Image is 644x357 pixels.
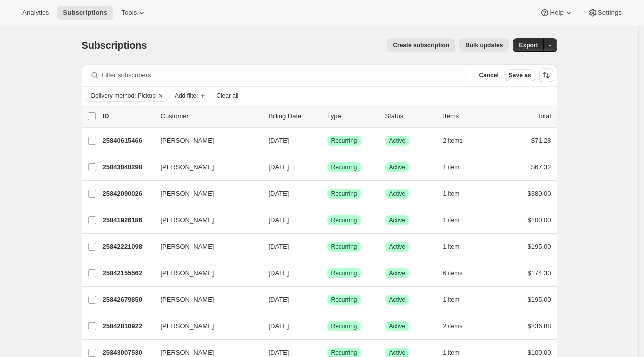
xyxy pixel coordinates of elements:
[479,71,498,79] span: Cancel
[331,296,357,304] span: Recurring
[155,186,255,202] button: [PERSON_NAME]
[331,163,357,171] span: Recurring
[459,38,509,52] button: Bulk updates
[216,92,238,100] span: Clear all
[528,190,551,197] span: $380.00
[103,266,551,280] div: 25842155562[PERSON_NAME][DATE]SuccessRecurringSuccessActive6 items$174.30
[155,212,255,228] button: [PERSON_NAME]
[103,160,551,174] div: 25843040298[PERSON_NAME][DATE]SuccessRecurringSuccessActive1 item$67.32
[331,190,357,198] span: Recurring
[327,111,377,121] div: Type
[598,9,622,17] span: Settings
[115,6,153,20] button: Tools
[103,136,153,146] p: 25840615466
[443,213,471,227] button: 1 item
[103,187,551,201] div: 25842090026[PERSON_NAME][DATE]SuccessRecurringSuccessActive1 item$380.00
[269,137,289,144] span: [DATE]
[22,9,49,17] span: Analytics
[102,68,469,82] input: Filter subscribers
[475,69,502,81] button: Cancel
[103,213,551,227] div: 25841926186[PERSON_NAME][DATE]SuccessRecurringSuccessActive1 item$100.00
[528,296,551,303] span: $195.00
[170,90,210,102] button: Add filter
[269,322,289,330] span: [DATE]
[537,111,551,121] p: Total
[103,111,551,121] div: IDCustomerBilling DateTypeStatusItemsTotal
[175,92,198,100] span: Add filter
[331,243,357,251] span: Recurring
[443,163,460,171] span: 1 item
[582,6,628,20] button: Settings
[103,111,153,121] p: ID
[550,9,563,17] span: Help
[539,68,553,82] button: Sort the results
[389,137,406,145] span: Active
[269,190,289,197] span: [DATE]
[443,243,460,251] span: 1 item
[513,38,544,52] button: Export
[63,9,107,17] span: Subscriptions
[57,6,113,20] button: Subscriptions
[103,293,551,307] div: 25842679850[PERSON_NAME][DATE]SuccessRecurringSuccessActive1 item$195.00
[161,268,214,278] span: [PERSON_NAME]
[103,319,551,333] div: 25842810922[PERSON_NAME][DATE]SuccessRecurringSuccessActive2 items$236.88
[331,137,357,145] span: Recurring
[155,133,255,149] button: [PERSON_NAME]
[155,318,255,334] button: [PERSON_NAME]
[443,134,474,148] button: 2 items
[103,215,153,225] p: 25841926186
[161,215,214,225] span: [PERSON_NAME]
[331,349,357,357] span: Recurring
[443,319,474,333] button: 2 items
[389,322,406,330] span: Active
[161,295,214,305] span: [PERSON_NAME]
[103,242,153,252] p: 25842221098
[443,293,471,307] button: 1 item
[528,243,551,250] span: $195.00
[16,6,55,20] button: Analytics
[269,163,289,171] span: [DATE]
[161,189,214,199] span: [PERSON_NAME]
[389,296,406,304] span: Active
[103,268,153,278] p: 25842155562
[269,111,319,121] p: Billing Date
[443,266,474,280] button: 6 items
[161,242,214,252] span: [PERSON_NAME]
[103,295,153,305] p: 25842679850
[389,216,406,224] span: Active
[393,41,449,49] span: Create subscription
[528,349,551,356] span: $100.00
[269,296,289,303] span: [DATE]
[465,41,503,49] span: Bulk updates
[443,322,463,330] span: 2 items
[385,111,435,121] p: Status
[443,240,471,254] button: 1 item
[443,190,460,198] span: 1 item
[534,6,579,20] button: Help
[103,240,551,254] div: 25842221098[PERSON_NAME][DATE]SuccessRecurringSuccessActive1 item$195.00
[443,296,460,304] span: 1 item
[528,216,551,224] span: $100.00
[389,190,406,198] span: Active
[161,111,261,121] p: Customer
[155,239,255,255] button: [PERSON_NAME]
[331,216,357,224] span: Recurring
[443,269,463,277] span: 6 items
[121,9,137,17] span: Tools
[528,269,551,277] span: $174.30
[389,163,406,171] span: Active
[331,322,357,330] span: Recurring
[505,69,535,81] button: Save as
[103,134,551,148] div: 25840615466[PERSON_NAME][DATE]SuccessRecurringSuccessActive2 items$71.28
[161,162,214,172] span: [PERSON_NAME]
[509,71,531,79] span: Save as
[443,349,460,357] span: 1 item
[103,189,153,199] p: 25842090026
[161,136,214,146] span: [PERSON_NAME]
[91,92,156,100] span: Delivery method: Pickup
[103,321,153,331] p: 25842810922
[389,269,406,277] span: Active
[269,349,289,356] span: [DATE]
[161,321,214,331] span: [PERSON_NAME]
[86,90,156,101] button: Delivery method: Pickup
